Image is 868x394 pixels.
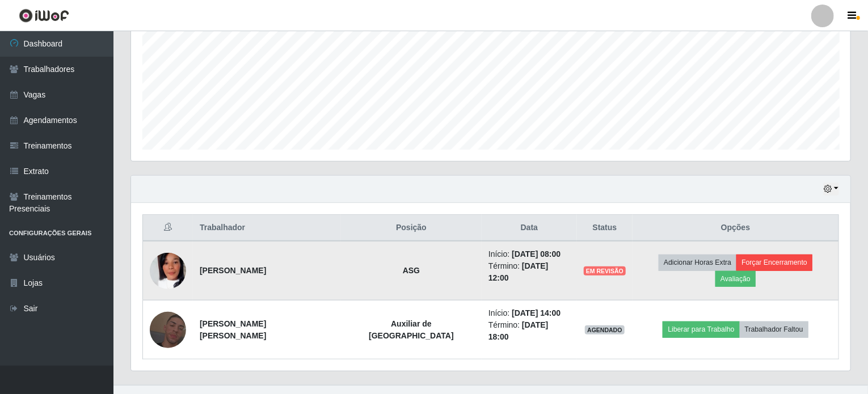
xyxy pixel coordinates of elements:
span: AGENDADO [585,325,625,334]
time: [DATE] 08:00 [512,249,561,259]
li: Término: [488,319,570,343]
th: Trabalhador [193,215,341,242]
li: Início: [488,248,570,260]
button: Adicionar Horas Extra [659,255,736,270]
time: [DATE] 14:00 [512,308,561,317]
img: 1690769088770.jpeg [150,298,186,362]
strong: ASG [403,266,420,275]
button: Trabalhador Faltou [740,321,808,337]
li: Início: [488,307,570,319]
span: EM REVISÃO [584,266,626,276]
strong: [PERSON_NAME] [200,266,266,275]
th: Posição [341,215,482,242]
img: CoreUI Logo [19,9,69,23]
strong: Auxiliar de [GEOGRAPHIC_DATA] [369,319,454,340]
img: 1758812546374.jpeg [150,253,186,289]
button: Avaliação [715,271,756,287]
th: Opções [633,215,838,242]
strong: [PERSON_NAME] [PERSON_NAME] [200,319,266,340]
li: Término: [488,260,570,284]
button: Liberar para Trabalho [663,321,739,337]
button: Forçar Encerramento [736,255,812,270]
th: Status [577,215,633,242]
th: Data [482,215,577,242]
